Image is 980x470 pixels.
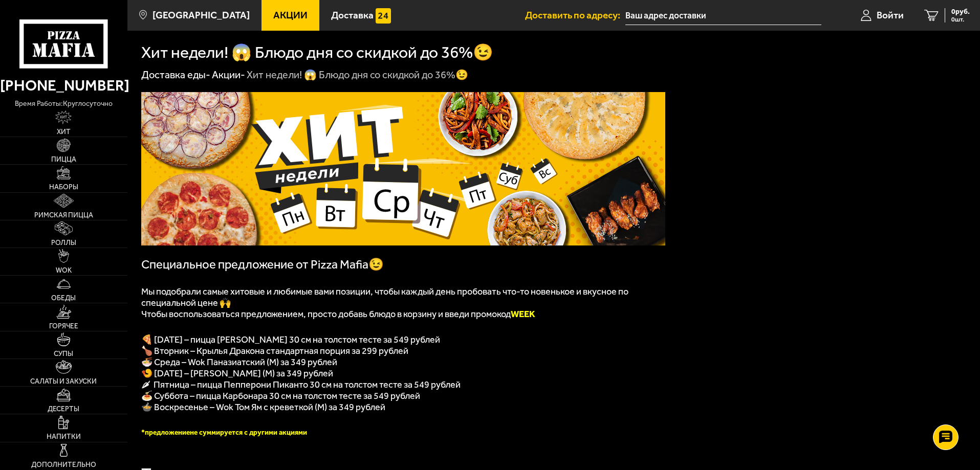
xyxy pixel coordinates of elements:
[141,44,493,61] h1: Хит недели! 😱 Блюдо дня со скидкой до 36%😉
[877,10,904,20] span: Войти
[141,345,408,356] span: 🍗 Вторник – Крылья Дракона стандартная порция за 299 рублей
[141,428,190,437] span: *предложение
[51,156,76,163] span: Пицца
[141,286,628,308] span: Мы подобрали самые хитовые и любимые вами позиции, чтобы каждый день пробовать что-то новенькое и...
[141,334,440,345] span: 🍕 [DATE] – пицца [PERSON_NAME] 30 см на толстом тесте за 549 рублей
[49,323,78,330] span: Горячее
[56,267,72,274] span: WOK
[141,379,461,390] span: 🌶 Пятница – пицца Пепперони Пиканто 30 см на толстом тесте за 549 рублей
[273,10,308,20] span: Акции
[153,10,250,20] span: [GEOGRAPHIC_DATA]
[54,350,73,357] span: Супы
[47,433,81,440] span: Напитки
[141,401,385,413] span: 🍲 Воскресенье – Wok Том Ям с креветкой (M) за 349 рублей
[190,428,307,437] span: не суммируется с другими акциями
[49,184,78,191] span: Наборы
[141,257,384,272] span: Специальное предложение от Pizza Mafia😉
[141,69,210,81] a: Доставка еды-
[141,368,333,379] span: 🍤 [DATE] – [PERSON_NAME] (M) за 349 рублей
[141,390,420,401] span: 🍝 Суббота – пицца Карбонара 30 см на толстом тесте за 549 рублей
[51,295,76,302] span: Обеды
[247,69,468,82] div: Хит недели! 😱 Блюдо дня со скидкой до 36%😉
[51,239,76,247] span: Роллы
[331,10,374,20] span: Доставка
[48,406,79,413] span: Десерты
[376,8,391,24] img: 15daf4d41897b9f0e9f617042186c801.svg
[30,378,97,385] span: Салаты и закуски
[951,16,970,23] span: 0 шт.
[141,92,665,245] img: 1024x1024
[951,8,970,15] span: 0 руб.
[34,212,93,219] span: Римская пицца
[525,10,625,20] span: Доставить по адресу:
[625,6,821,25] input: Ваш адрес доставки
[141,356,337,368] span: 🍜 Среда – Wok Паназиатский (M) за 349 рублей
[511,308,535,320] b: WEEK
[31,461,96,468] span: Дополнительно
[57,128,71,136] span: Хит
[141,308,535,320] span: Чтобы воспользоваться предложением, просто добавь блюдо в корзину и введи промокод
[212,69,245,81] a: Акции-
